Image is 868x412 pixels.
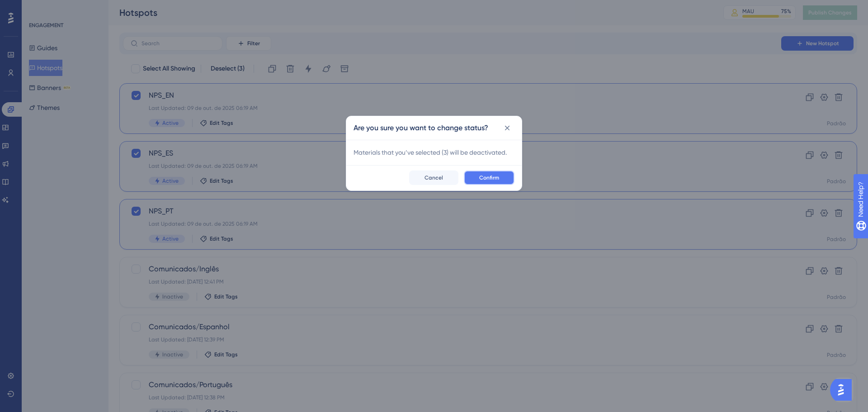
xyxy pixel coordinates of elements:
iframe: UserGuiding AI Assistant Launcher [830,376,857,403]
span: Confirm [479,174,499,181]
span: Materials that you’ve selected ( 3 ) will be de activated. [354,149,507,156]
h2: Are you sure you want to change status? [354,123,488,133]
span: Cancel [425,174,443,181]
span: Need Help? [21,2,57,13]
